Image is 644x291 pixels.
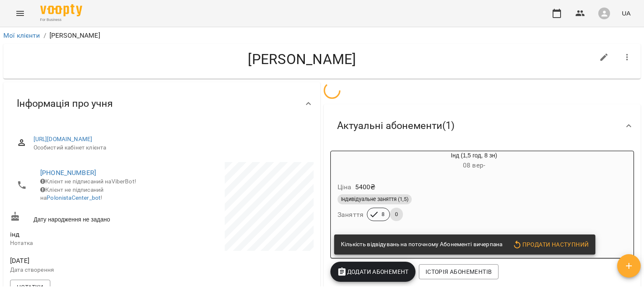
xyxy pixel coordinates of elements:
span: 0 [390,211,403,218]
button: Menu [10,3,30,23]
a: Мої клієнти [3,31,40,39]
a: [PHONE_NUMBER] [40,169,96,177]
span: 8 [377,211,390,218]
div: Інд (1,5 год, 8 зн) [331,151,371,171]
span: Особистий кабінет клієнта [34,144,307,152]
span: Клієнт не підписаний на ViberBot! [40,178,136,185]
div: Інд (1,5 год, 8 зн) [371,151,577,171]
span: Продати наступний [512,239,589,250]
button: UA [618,5,634,21]
p: Нотатка [10,239,160,247]
div: Актуальні абонементи(1) [324,104,641,147]
h6: Ціна [338,181,352,193]
span: Історія абонементів [426,267,492,277]
button: Додати Абонемент [330,262,415,282]
p: [PERSON_NAME] [49,31,100,41]
h6: Заняття [338,209,364,221]
span: Клієнт не підписаний на ! [40,186,104,201]
button: Продати наступний [509,237,592,252]
span: For Business [40,17,82,23]
nav: breadcrumb [3,31,641,41]
button: Історія абонементів [419,264,499,279]
button: Інд (1,5 год, 8 зн)08 вер- Ціна5400₴Індивідуальне заняття (1,5)Заняття80 [331,151,577,231]
div: Інформація про учня [3,82,320,125]
div: Дату народження не задано [8,210,162,225]
p: Дата створення [10,266,160,274]
div: Кількість відвідувань на поточному Абонементі вичерпана [341,237,502,252]
p: 5400 ₴ [355,182,376,192]
span: Актуальні абонементи ( 1 ) [337,119,454,132]
a: [URL][DOMAIN_NAME] [34,136,93,142]
a: PolonistaCenter_bot [47,194,101,201]
h4: [PERSON_NAME] [10,51,594,68]
span: 08 вер - [463,161,485,169]
span: [DATE] [10,256,160,266]
span: Додати Абонемент [337,267,409,277]
span: Індивідуальне заняття (1,5) [338,196,412,203]
span: UA [622,9,631,18]
span: інд [10,230,19,238]
li: / [44,31,46,41]
img: Voopty Logo [40,4,82,16]
span: Інформація про учня [17,97,113,110]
